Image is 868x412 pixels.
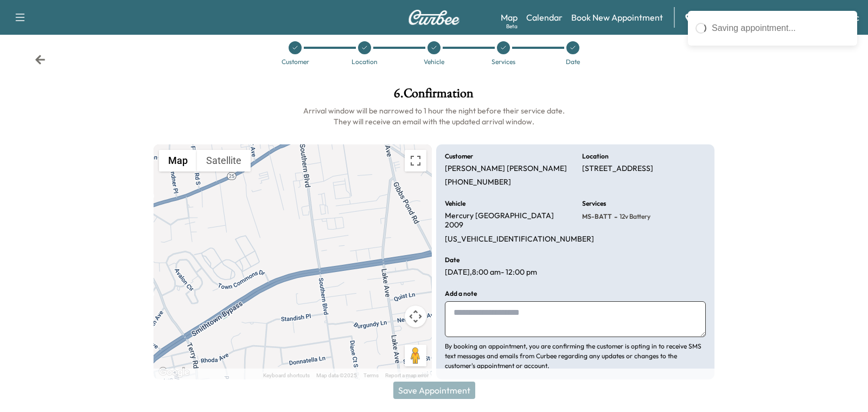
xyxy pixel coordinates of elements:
h6: Customer [445,153,473,160]
button: Map camera controls [405,306,426,327]
button: Show satellite imagery [197,150,251,172]
span: MS-BATT [582,212,612,221]
div: Saving appointment... [712,22,850,35]
p: Mercury [GEOGRAPHIC_DATA] 2009 [445,211,569,230]
h6: Location [582,153,609,160]
a: Calendar [526,11,563,24]
h6: Add a note [445,290,477,297]
div: Beta [506,22,518,30]
div: Services [492,59,515,65]
div: Customer [282,59,309,65]
h6: Vehicle [445,200,465,207]
button: Drag Pegman onto the map to open Street View [405,345,426,366]
h1: 6 . Confirmation [154,87,715,105]
h6: Arrival window will be narrowed to 1 hour the night before their service date. They will receive ... [154,105,715,127]
img: Curbee Logo [408,10,460,25]
div: Location [352,59,378,65]
p: [PHONE_NUMBER] [445,178,511,187]
p: [PERSON_NAME] [PERSON_NAME] [445,164,567,174]
p: [DATE] , 8:00 am - 12:00 pm [445,268,537,277]
a: MapBeta [501,11,518,24]
h6: Services [582,200,606,207]
button: Show street map [159,150,197,172]
div: Date [566,59,580,65]
button: Toggle fullscreen view [405,150,426,172]
div: Back [35,54,46,65]
h6: Date [445,257,459,263]
p: [STREET_ADDRESS] [582,164,653,174]
div: Vehicle [424,59,444,65]
img: Google [156,365,192,379]
span: - [612,211,617,222]
p: By booking an appointment, you are confirming the customer is opting in to receive SMS text messa... [445,341,706,371]
a: Book New Appointment [571,11,663,24]
a: Open this area in Google Maps (opens a new window) [156,365,192,379]
span: 12v Battery [617,212,650,221]
p: [US_VEHICLE_IDENTIFICATION_NUMBER] [445,234,594,244]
